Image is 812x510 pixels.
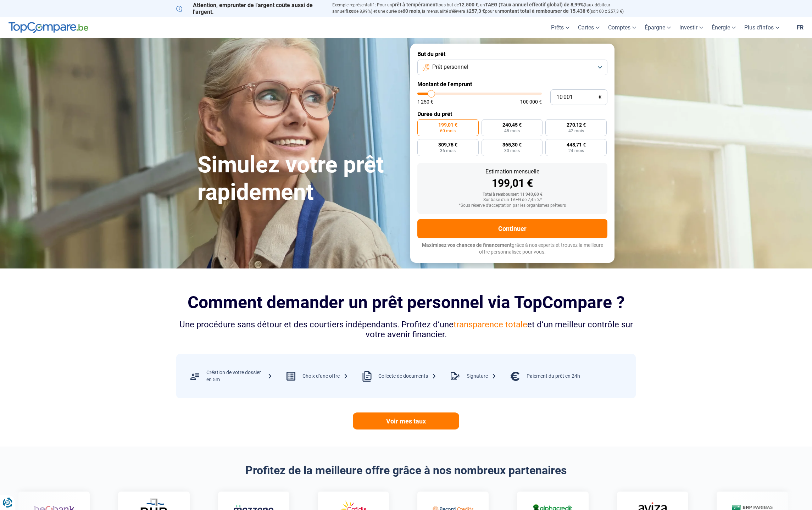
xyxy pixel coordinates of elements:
span: 1 250 € [417,99,433,104]
label: Durée du prêt [417,111,607,117]
span: fixe [345,8,354,14]
a: fr [792,17,808,38]
label: But du prêt [417,51,607,57]
div: Création de votre dossier en 5m [206,369,272,383]
p: grâce à nos experts et trouvez la meilleure offre personnalisée pour vous. [417,242,607,256]
div: Total à rembourser: 11 940,60 € [423,192,602,197]
span: transparence totale [454,320,527,329]
p: Exemple représentatif : Pour un tous but de , un (taux débiteur annuel de 8,99%) et une durée de ... [332,2,636,15]
span: 309,75 € [438,142,457,147]
a: Plus d'infos [740,17,784,38]
span: 60 mois [440,129,456,133]
a: Voir mes taux [353,412,459,429]
span: TAEG (Taux annuel effectif global) de 8,99% [485,2,584,7]
span: 100 000 € [520,99,542,104]
p: Attention, emprunter de l'argent coûte aussi de l'argent. [176,2,324,15]
span: 365,30 € [502,142,522,147]
div: *Sous réserve d'acceptation par les organismes prêteurs [423,203,602,208]
h2: Comment demander un prêt personnel via TopCompare ? [176,293,636,312]
a: Prêts [547,17,574,38]
span: 199,01 € [438,122,457,127]
span: montant total à rembourser de 15.438 € [500,8,589,14]
span: Prêt personnel [432,63,468,71]
a: Investir [675,17,707,38]
div: Collecte de documents [378,373,436,380]
span: 12.500 € [459,2,478,7]
a: Cartes [574,17,604,38]
img: TopCompare [9,22,88,33]
span: 270,12 € [567,122,586,127]
span: € [599,94,602,100]
div: Paiement du prêt en 24h [527,373,580,380]
span: 36 mois [440,149,456,153]
span: Maximisez vos chances de financement [422,242,512,248]
span: 30 mois [504,149,520,153]
a: Épargne [640,17,675,38]
button: Continuer [417,219,607,238]
span: 42 mois [568,129,584,133]
span: 60 mois [402,8,420,14]
div: Signature [467,373,496,380]
h1: Simulez votre prêt rapidement [198,151,402,206]
span: 24 mois [568,149,584,153]
span: 240,45 € [502,122,522,127]
span: 448,71 € [567,142,586,147]
div: 199,01 € [423,178,602,189]
h2: Profitez de la meilleure offre grâce à nos nombreux partenaires [176,464,636,477]
div: Estimation mensuelle [423,169,602,174]
a: Énergie [707,17,740,38]
div: Choix d’une offre [302,373,348,380]
button: Prêt personnel [417,60,607,75]
span: 48 mois [504,129,520,133]
a: Comptes [604,17,640,38]
label: Montant de l'emprunt [417,81,607,88]
span: prêt à tempérament [392,2,437,7]
div: Sur base d'un TAEG de 7,45 %* [423,198,602,203]
div: Une procédure sans détour et des courtiers indépendants. Profitez d’une et d’un meilleur contrôle... [176,320,636,340]
span: 257,3 € [469,8,485,14]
